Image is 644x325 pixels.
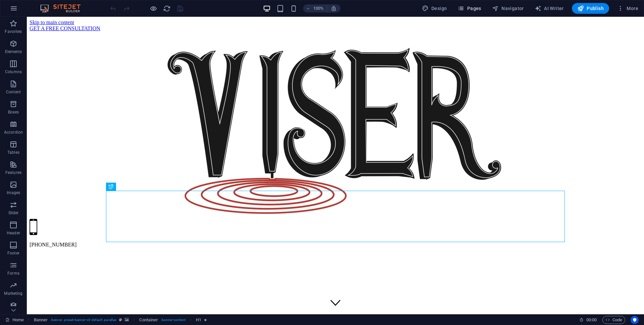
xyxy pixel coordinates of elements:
span: Pages [458,5,481,12]
p: Forms [7,271,19,276]
a: Click to cancel selection. Double-click to open Pages [5,316,24,324]
p: Footer [7,250,19,256]
span: . banner-content [161,316,185,324]
i: Element contains an animation [204,318,207,322]
p: Header [7,230,20,236]
i: This element is a customizable preset [119,318,122,322]
h6: 100% [313,4,324,12]
span: Click to select. Double-click to edit [139,316,158,324]
div: Design (Ctrl+Alt+Y) [419,3,450,14]
p: Slider [8,210,19,216]
p: Tables [7,150,19,155]
button: Usercentrics [631,316,639,324]
a: Skip to main content [3,3,47,8]
i: This element contains a background [125,318,129,322]
button: AI Writer [532,3,567,14]
span: More [617,5,638,12]
span: Code [605,316,622,324]
button: reload [163,4,171,12]
span: Click to select. Double-click to edit [196,316,201,324]
p: Content [6,89,21,95]
p: Favorites [5,29,22,34]
span: Publish [577,5,604,12]
button: Pages [455,3,484,14]
span: Click to select. Double-click to edit [34,316,48,324]
span: AI Writer [535,5,564,12]
button: 100% [303,4,327,12]
span: : [591,317,592,322]
i: On resize automatically adjust zoom level to fit chosen device. [331,5,337,11]
p: Images [7,190,20,195]
img: Editor Logo [39,4,89,12]
nav: breadcrumb [34,316,207,324]
p: Accordion [4,130,23,135]
button: Click here to leave preview mode and continue editing [149,4,157,12]
h6: Session time [579,316,597,324]
span: Navigator [492,5,524,12]
button: Design [419,3,450,14]
i: Reload page [163,5,171,12]
p: Elements [5,49,22,54]
p: Boxes [8,109,19,115]
button: More [614,3,641,14]
p: Marketing [4,291,22,296]
span: 00 00 [586,316,597,324]
span: Design [422,5,447,12]
p: Columns [5,69,22,75]
span: . banner .preset-banner-v3-default .parallax [50,316,116,324]
button: Navigator [489,3,527,14]
p: Features [5,170,21,175]
button: Publish [572,3,609,14]
button: Code [602,316,625,324]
